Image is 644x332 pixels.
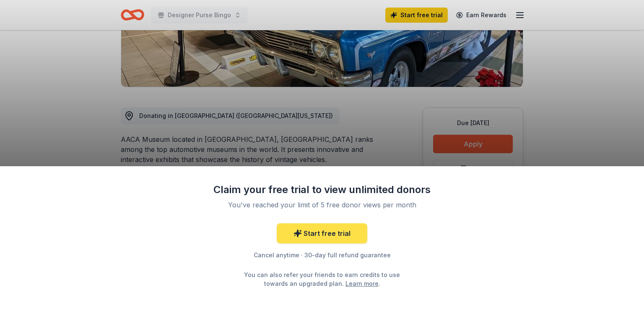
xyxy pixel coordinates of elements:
div: You can also refer your friends to earn credits to use towards an upgraded plan. . [236,270,408,288]
div: Claim your free trial to view unlimited donors [213,183,431,196]
a: Learn more [345,279,379,288]
div: Cancel anytime · 30-day full refund guarantee [213,250,431,260]
a: Start free trial [277,223,367,243]
div: You've reached your limit of 5 free donor views per month [223,200,421,210]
